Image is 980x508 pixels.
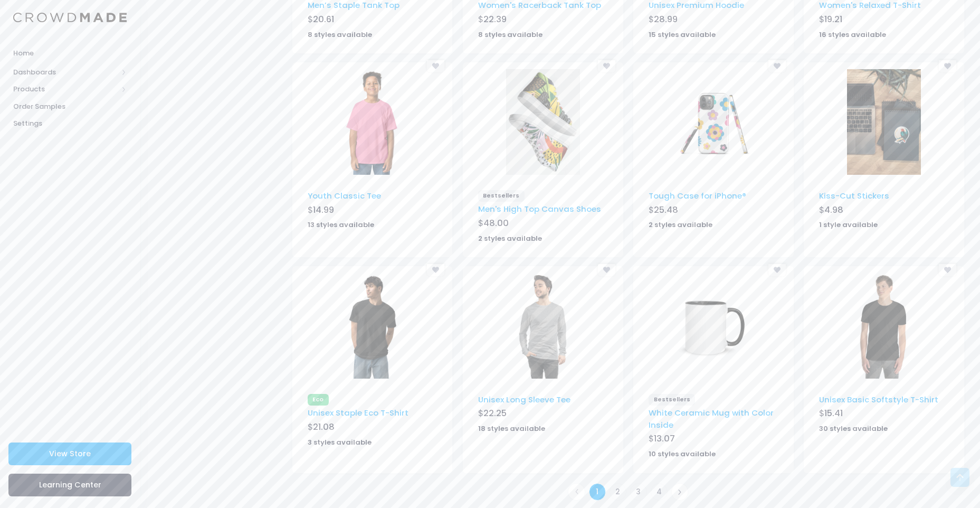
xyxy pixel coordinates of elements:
[824,407,843,419] span: 15.41
[649,190,746,201] a: Tough Case for iPhone®
[13,13,127,23] img: Logo
[313,421,335,433] span: 21.08
[819,190,889,201] a: Kiss-Cut Stickers
[8,474,131,496] a: Learning Center
[478,407,607,422] div: $
[824,13,842,25] span: 19.21
[649,407,774,430] a: White Ceramic Mug with Color Inside
[654,13,678,25] span: 28.99
[13,101,127,112] span: Order Samples
[819,204,948,219] div: $
[478,30,543,40] strong: 8 styles available
[649,220,712,230] strong: 2 styles available
[8,443,131,465] a: View Store
[313,204,334,216] span: 14.99
[13,84,118,95] span: Products
[819,424,888,434] strong: 30 styles available
[478,217,607,232] div: $
[819,13,948,28] div: $
[654,432,675,445] span: 13.07
[651,483,668,501] a: 4
[649,432,778,447] div: $
[308,437,372,447] strong: 3 styles available
[308,421,437,436] div: $
[654,204,678,216] span: 25.48
[13,48,127,59] span: Home
[589,483,606,501] a: 1
[649,30,716,40] strong: 15 styles available
[308,394,329,406] span: Eco
[649,204,778,219] div: $
[649,13,778,28] div: $
[308,190,381,201] a: Youth Classic Tee
[308,220,374,230] strong: 13 styles available
[824,204,843,216] span: 4.98
[478,233,542,243] strong: 2 styles available
[478,424,545,434] strong: 18 styles available
[308,13,437,28] div: $
[649,449,716,459] strong: 10 styles available
[630,483,648,501] a: 3
[39,479,101,490] span: Learning Center
[819,220,878,230] strong: 1 style available
[308,407,408,418] a: Unisex Staple Eco T-Shirt
[483,407,507,419] span: 22.25
[483,217,509,229] span: 48.00
[308,204,437,219] div: $
[308,30,372,40] strong: 8 styles available
[13,67,118,78] span: Dashboards
[483,13,507,25] span: 22.39
[649,394,695,406] span: Bestsellers
[478,13,607,28] div: $
[13,118,127,129] span: Settings
[610,483,627,501] a: 2
[819,407,948,422] div: $
[819,394,938,405] a: Unisex Basic Softstyle T-Shirt
[478,394,570,405] a: Unisex Long Sleeve Tee
[49,448,91,459] span: View Store
[819,30,886,40] strong: 16 styles available
[478,190,525,202] span: Bestsellers
[313,13,334,25] span: 20.61
[478,203,601,214] a: Men's High Top Canvas Shoes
